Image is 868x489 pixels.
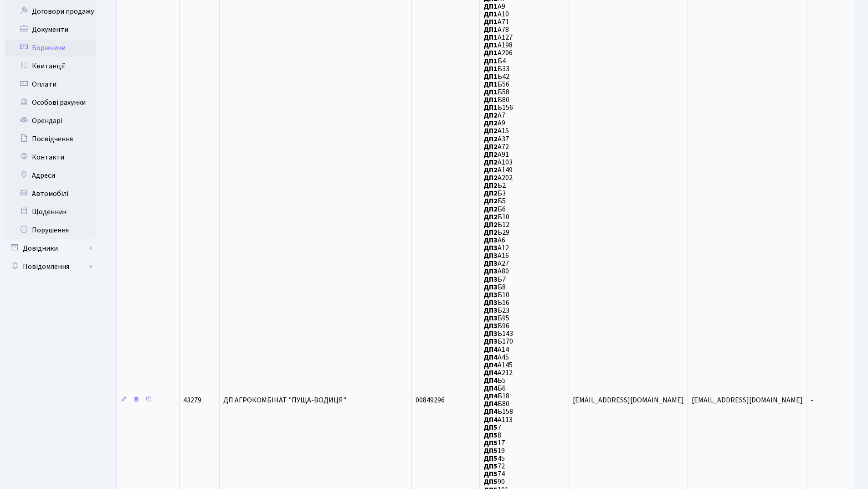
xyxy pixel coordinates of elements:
[483,204,498,214] b: ДП2
[483,243,498,253] b: ДП3
[483,212,498,222] b: ДП2
[483,360,498,370] b: ДП4
[483,477,498,487] b: ДП5
[483,188,498,198] b: ДП2
[483,399,498,409] b: ДП4
[483,352,498,362] b: ДП4
[483,40,498,50] b: ДП1
[483,267,498,277] b: ДП3
[483,196,498,206] b: ДП2
[5,148,96,166] a: Контакти
[416,395,445,405] span: 00849296
[483,235,498,245] b: ДП3
[483,321,498,331] b: ДП3
[5,166,96,185] a: Адреси
[483,17,498,27] b: ДП1
[483,383,498,393] b: ДП4
[483,227,498,237] b: ДП2
[483,446,498,456] b: ДП5
[5,21,96,39] a: Документи
[483,134,498,144] b: ДП2
[483,376,498,386] b: ДП4
[483,87,498,97] b: ДП1
[483,1,498,11] b: ДП1
[483,180,498,190] b: ДП2
[483,453,498,463] b: ДП5
[5,203,96,221] a: Щоденник
[483,438,498,448] b: ДП5
[483,103,498,113] b: ДП1
[483,56,498,66] b: ДП1
[483,165,498,175] b: ДП2
[483,64,498,74] b: ДП1
[483,461,498,471] b: ДП5
[483,258,498,268] b: ДП3
[573,395,684,405] span: [EMAIL_ADDRESS][DOMAIN_NAME]
[483,126,498,136] b: ДП2
[5,185,96,203] a: Автомобілі
[483,173,498,183] b: ДП2
[483,337,498,347] b: ДП3
[811,395,813,405] span: -
[5,93,96,112] a: Особові рахунки
[483,149,498,160] b: ДП2
[483,329,498,339] b: ДП3
[483,274,498,284] b: ДП3
[692,395,803,405] span: [EMAIL_ADDRESS][DOMAIN_NAME]
[223,395,346,405] span: ДП АГРОКОМБІНАТ "ПУЩА-ВОДИЦЯ"
[483,118,498,128] b: ДП2
[483,142,498,152] b: ДП2
[483,313,498,323] b: ДП3
[483,25,498,35] b: ДП1
[483,422,498,432] b: ДП5
[483,282,498,292] b: ДП3
[483,415,498,425] b: ДП4
[483,79,498,89] b: ДП1
[5,112,96,130] a: Орендарі
[483,407,498,417] b: ДП4
[483,9,498,19] b: ДП1
[483,368,498,378] b: ДП4
[483,251,498,261] b: ДП3
[483,32,498,42] b: ДП1
[483,48,498,58] b: ДП1
[483,72,498,82] b: ДП1
[483,157,498,167] b: ДП2
[483,220,498,230] b: ДП2
[483,305,498,315] b: ДП3
[483,391,498,401] b: ДП4
[483,110,498,120] b: ДП2
[5,221,96,239] a: Порушення
[483,95,498,105] b: ДП1
[5,39,96,57] a: Боржники
[483,430,498,440] b: ДП5
[5,75,96,93] a: Оплати
[5,257,96,276] a: Повідомлення
[5,239,96,257] a: Довідники
[483,290,498,300] b: ДП3
[483,469,498,479] b: ДП5
[483,345,498,355] b: ДП4
[183,395,201,405] span: 43279
[5,130,96,148] a: Посвідчення
[483,298,498,308] b: ДП3
[5,2,96,21] a: Договори продажу
[5,57,96,75] a: Квитанції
